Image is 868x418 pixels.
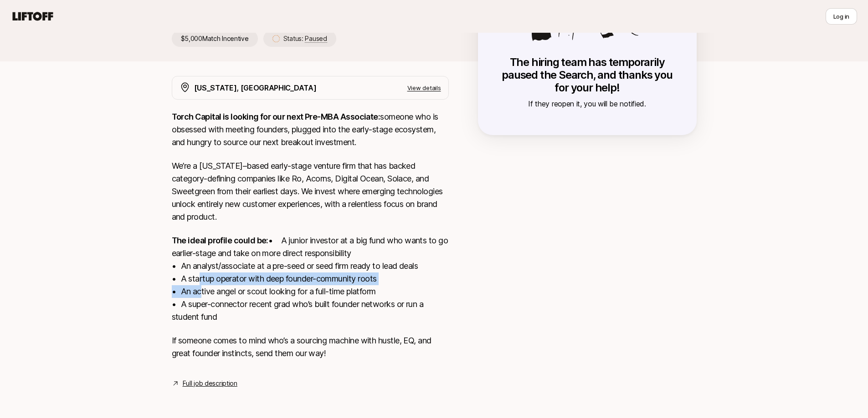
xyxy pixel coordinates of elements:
[496,98,678,110] p: If they reopen it, you will be notified.
[172,234,449,323] p: • A junior investor at a big fund who wants to go earlier-stage and take on more direct responsib...
[283,33,327,44] p: Status:
[172,30,258,47] p: $5,000 Match Incentive
[826,8,857,25] button: Log in
[172,334,449,360] p: If someone comes to mind who’s a sourcing machine with hustle, EQ, and great founder instincts, s...
[172,236,268,245] strong: The ideal profile could be:
[172,160,449,223] p: We’re a [US_STATE]–based early-stage venture firm that has backed category-defining companies lik...
[194,82,317,94] p: [US_STATE], [GEOGRAPHIC_DATA]
[172,112,380,121] strong: Torch Capital is looking for our next Pre-MBA Associate:
[407,83,441,92] p: View details
[496,56,678,94] p: The hiring team has temporarily paused the Search, and thanks you for your help!
[172,111,449,149] p: someone who is obsessed with meeting founders, plugged into the early-stage ecosystem, and hungry...
[183,378,237,389] a: Full job description
[305,35,327,43] span: Paused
